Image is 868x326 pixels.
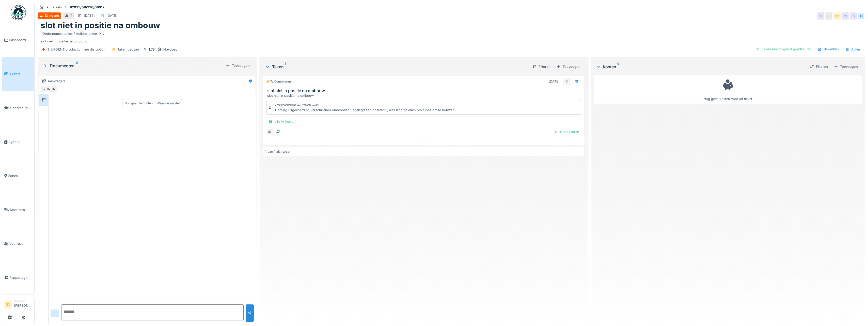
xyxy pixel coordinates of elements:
[10,207,32,212] span: Machines
[51,5,62,10] div: Tickets
[48,79,66,84] div: Aanvragers
[2,91,34,125] a: Onderhoud
[2,261,34,295] a: Rapportage
[266,118,296,125] div: Lijn Vrijgave
[48,47,106,52] div: 1. URGENT production line disruption
[106,13,117,18] div: [DATE]
[163,47,177,52] div: Novopac
[285,64,286,70] sup: 1
[842,12,849,20] div: SV
[563,78,571,85] div: IK
[850,12,857,20] div: SV
[555,63,582,70] div: Toevoegen
[9,72,32,76] span: Tickets
[9,38,32,42] span: Dashboard
[9,275,32,280] span: Rapportage
[267,88,582,93] h3: slot niet in positie na ombouw
[597,78,859,101] div: Nog geen kosten voor dit ticket
[2,159,34,193] a: Zones
[149,47,155,52] div: L78
[266,128,273,135] div: IK
[84,13,95,18] div: [DATE]
[808,63,830,70] div: Filteren
[275,108,456,112] div: Homing uitgevoerd en verschillende onderdelen uitgelegd aan operator ( was lang geleden om tubes ...
[42,31,104,36] div: Ondernomen acties / Actions taken /
[41,21,160,30] h1: slot niet in positie na ombouw
[11,5,26,20] img: Badge_color-CXgf-gQk.svg
[43,63,224,69] div: Documenten
[552,128,581,135] div: Goedkeuren
[4,301,12,308] li: SV
[2,57,34,91] a: Tickets
[117,47,139,52] div: Taken gedaan
[265,64,528,70] div: Taken
[68,5,106,10] strong: #2025/09/336/06017
[833,12,841,20] div: SV
[2,227,34,261] a: Voorraad
[530,63,553,70] div: Filteren
[41,30,862,44] div: slot niet in positie na ombouw
[45,13,59,18] div: Dringend
[817,12,824,20] div: IS
[8,139,32,144] span: Agenda
[858,12,865,20] div: IK
[267,93,582,98] div: slot niet in positie na ombouw
[40,86,47,93] div: SV
[832,63,860,70] div: Toevoegen
[9,241,32,246] span: Voorraad
[2,193,34,227] a: Machines
[825,12,832,20] div: IS
[754,46,814,53] div: Taken beëindigen & goedkeuren
[50,86,57,93] div: IK
[124,101,180,106] div: Nog geen berichten … Wees de eerste!
[816,46,841,53] div: Bewerken
[843,46,863,53] div: Acties
[45,86,52,93] div: IS
[266,79,291,84] div: Te controleren
[71,13,72,18] div: 1
[8,173,32,178] span: Zones
[10,106,32,110] span: Onderhoud
[2,125,34,159] a: Agenda
[275,104,319,107] div: Afsluit opmerking van [PERSON_NAME]
[14,299,32,310] li: [PERSON_NAME]
[14,299,32,303] div: Manager
[4,299,32,311] a: SV Manager[PERSON_NAME]
[224,62,252,69] div: Toevoegen
[617,64,620,70] sup: 0
[76,63,78,69] sup: 0
[596,64,806,70] div: Kosten
[2,23,34,57] a: Dashboard
[549,79,560,84] div: [DATE]
[265,149,291,154] div: 1 van 1 zichtbaar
